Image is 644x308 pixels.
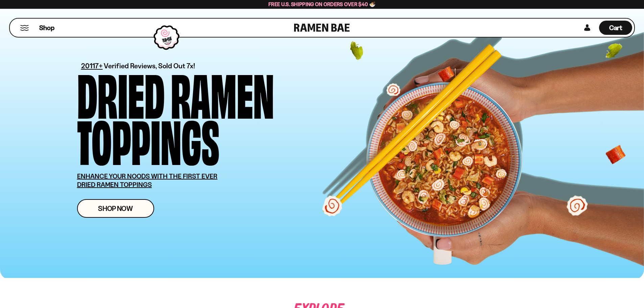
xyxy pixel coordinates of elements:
a: Shop Now [77,199,154,218]
a: Shop [39,21,54,35]
span: Shop Now [98,205,133,212]
div: Toppings [77,116,219,162]
u: ENHANCE YOUR NOODS WITH THE FIRST EVER DRIED RAMEN TOPPINGS [77,172,218,189]
div: Ramen [171,69,274,116]
button: Mobile Menu Trigger [20,25,29,31]
div: Cart [599,19,632,37]
div: Dried [77,69,165,116]
span: Cart [609,24,622,32]
span: Free U.S. Shipping on Orders over $40 🍜 [268,1,376,7]
span: Shop [39,23,54,32]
